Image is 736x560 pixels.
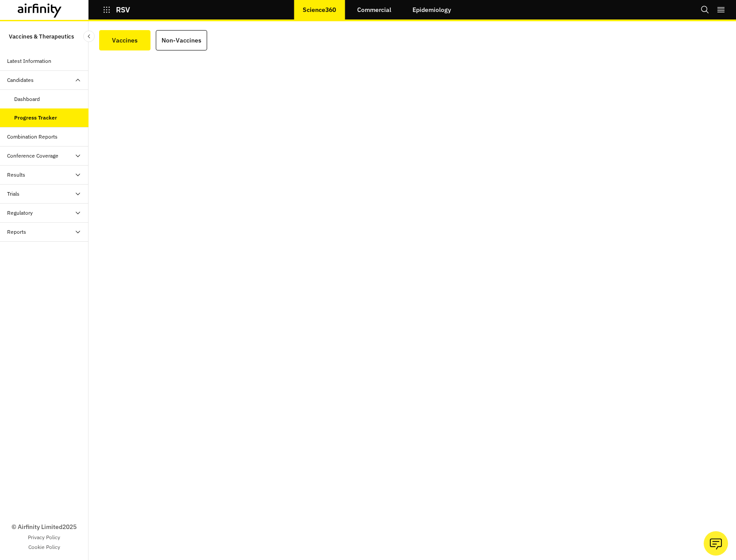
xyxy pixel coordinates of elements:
[112,34,138,46] div: Vaccines
[7,57,51,65] div: Latest Information
[7,190,19,198] div: Trials
[14,95,40,103] div: Dashboard
[7,228,26,236] div: Reports
[162,34,201,46] div: Non-Vaccines
[9,28,74,45] p: Vaccines & Therapeutics
[7,209,33,217] div: Regulatory
[303,6,336,13] p: Science360
[704,531,728,556] button: Ask our analysts
[7,133,58,141] div: Combination Reports
[7,76,34,84] div: Candidates
[28,533,60,541] a: Privacy Policy
[103,2,130,17] button: RSV
[701,2,709,17] button: Search
[14,114,57,122] div: Progress Tracker
[7,152,58,160] div: Conference Coverage
[83,31,95,42] button: Close Sidebar
[7,171,25,179] div: Results
[116,6,130,14] p: RSV
[28,543,60,551] a: Cookie Policy
[12,522,77,532] p: © Airfinity Limited 2025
